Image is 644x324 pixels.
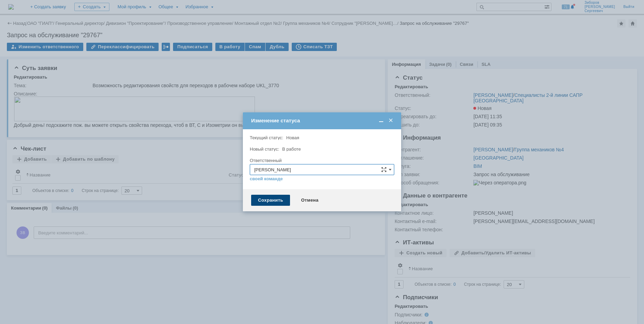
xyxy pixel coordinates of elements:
label: Текущий статус: [250,135,283,140]
span: Сложная форма [381,167,387,172]
div: Ответственный [250,158,393,163]
label: Новый статус: [250,146,279,152]
span: Закрыть [387,118,394,124]
a: своей команде [250,176,283,182]
span: В работе [282,146,301,152]
span: Свернуть (Ctrl + M) [378,118,385,124]
div: Изменение статуса [251,118,394,124]
span: Новая [286,135,299,140]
